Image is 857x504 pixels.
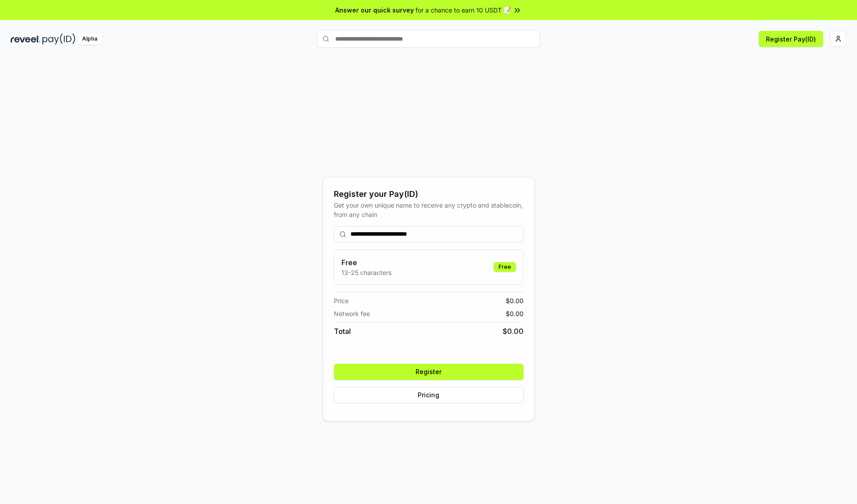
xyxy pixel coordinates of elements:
[77,33,102,45] div: Alpha
[335,5,414,15] span: Answer our quick survey
[416,5,511,15] span: for a chance to earn 10 USDT 📝
[759,31,823,47] button: Register Pay(ID)
[334,200,524,219] div: Get your own unique name to receive any crypto and stablecoin, from any chain
[334,296,349,305] span: Price
[42,33,75,45] img: pay_id
[334,364,524,380] button: Register
[506,309,524,318] span: $ 0.00
[11,33,41,45] img: reveel_dark
[334,309,370,318] span: Network fee
[494,262,516,272] div: Free
[334,387,524,403] button: Pricing
[503,326,524,337] span: $ 0.00
[506,296,524,305] span: $ 0.00
[334,188,524,200] div: Register your Pay(ID)
[334,326,351,337] span: Total
[341,268,391,277] p: 13-25 characters
[341,257,391,268] h3: Free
